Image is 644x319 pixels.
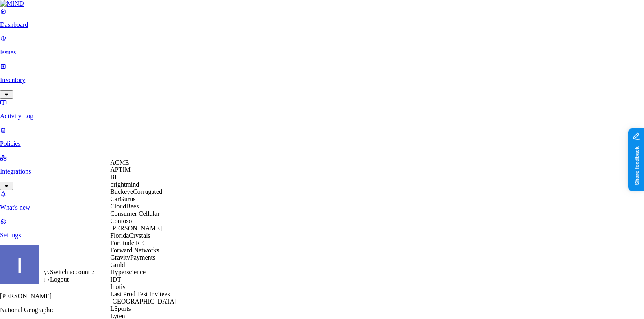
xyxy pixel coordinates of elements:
span: BuckeyeCorrugated [110,188,162,195]
span: Last Prod Test Invitees [110,291,170,297]
span: APTIM [110,166,131,173]
span: CloudBees [110,203,139,210]
span: ACME [110,159,129,166]
span: CarGurus [110,195,135,202]
span: Forward Networks [110,247,159,254]
span: Inotiv [110,283,126,290]
span: LSports [110,305,131,312]
span: Contoso [110,217,132,224]
span: Consumer Cellular [110,210,159,217]
div: Logout [44,276,97,283]
span: FloridaCrystals [110,232,150,239]
span: Guild [110,261,125,268]
span: BI [110,174,117,180]
span: [PERSON_NAME] [110,225,162,232]
span: IDT [110,276,121,283]
span: Hyperscience [110,269,146,276]
span: Switch account [50,269,90,276]
span: GravityPayments [110,254,155,261]
span: brightmind [110,181,139,188]
span: [GEOGRAPHIC_DATA] [110,298,176,305]
span: Fortitude RE [110,239,144,246]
